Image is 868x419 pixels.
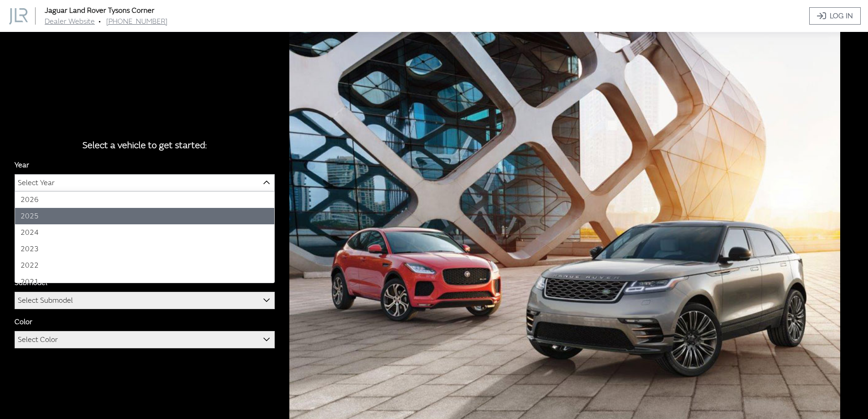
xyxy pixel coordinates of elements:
a: Jaguar Land Rover Tysons Corner [45,6,154,15]
span: Select Year [15,174,275,191]
li: 2025 [15,208,274,224]
a: [PHONE_NUMBER] [106,17,168,26]
span: Select Color [15,331,274,348]
li: 2023 [15,241,274,257]
span: Select Submodel [15,292,275,309]
span: Select Color [15,331,275,348]
a: Jaguar Land Rover Tysons Corner logo [9,7,43,24]
li: 2021 [15,274,274,290]
div: Select a vehicle to get started: [15,139,275,152]
a: Log In [809,7,861,25]
span: Select Submodel [18,292,73,309]
label: Year [15,160,29,171]
li: 2022 [15,257,274,274]
span: • [98,17,101,26]
a: Dealer Website [45,17,95,26]
span: Select Color [18,331,58,348]
span: Select Submodel [15,292,274,309]
li: 2026 [15,191,274,208]
span: Select Year [18,175,55,191]
label: Color [15,316,32,327]
li: 2024 [15,224,274,241]
img: Dashboard [9,8,28,25]
span: Select Year [15,175,274,191]
span: Log In [830,10,853,21]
